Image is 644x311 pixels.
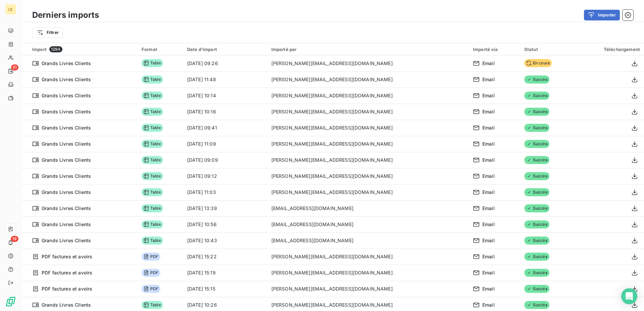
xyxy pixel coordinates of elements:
[42,141,91,147] span: Grands Livres Clients
[42,253,92,260] span: PDF factures et avoirs
[482,173,495,179] span: Email
[524,253,549,261] span: Succès
[524,301,549,309] span: Succès
[183,88,267,104] td: [DATE] 10:14
[524,47,572,52] div: Statut
[267,88,469,104] td: [PERSON_NAME][EMAIL_ADDRESS][DOMAIN_NAME]
[482,141,495,147] span: Email
[482,108,495,115] span: Email
[42,189,91,196] span: Grands Livres Clients
[183,120,267,136] td: [DATE] 09:41
[183,216,267,232] td: [DATE] 10:56
[142,204,163,212] span: Table
[183,249,267,265] td: [DATE] 15:22
[42,60,91,67] span: Grands Livres Clients
[42,108,91,115] span: Grands Livres Clients
[524,75,549,84] span: Succès
[183,71,267,88] td: [DATE] 11:48
[482,286,495,292] span: Email
[267,216,469,232] td: [EMAIL_ADDRESS][DOMAIN_NAME]
[142,253,160,261] span: PDF
[524,92,549,100] span: Succès
[524,172,549,180] span: Succès
[42,157,91,163] span: Grands Livres Clients
[183,104,267,120] td: [DATE] 10:16
[482,269,495,276] span: Email
[42,302,91,308] span: Grands Livres Clients
[267,71,469,88] td: [PERSON_NAME][EMAIL_ADDRESS][DOMAIN_NAME]
[142,269,160,277] span: PDF
[42,76,91,83] span: Grands Livres Clients
[524,269,549,277] span: Succès
[32,27,63,38] button: Filtrer
[482,302,495,308] span: Email
[482,76,495,83] span: Email
[183,184,267,200] td: [DATE] 11:03
[524,188,549,196] span: Succès
[482,237,495,244] span: Email
[142,59,163,67] span: Table
[42,124,91,131] span: Grands Livres Clients
[5,296,16,307] img: Logo LeanPay
[42,269,92,276] span: PDF factures et avoirs
[142,156,163,164] span: Table
[524,237,549,245] span: Succès
[142,301,163,309] span: Table
[482,189,495,196] span: Email
[267,232,469,249] td: [EMAIL_ADDRESS][DOMAIN_NAME]
[142,108,163,116] span: Table
[11,236,18,242] span: 19
[267,265,469,281] td: [PERSON_NAME][EMAIL_ADDRESS][DOMAIN_NAME]
[5,4,16,15] div: LE
[32,46,133,52] div: Import
[524,140,549,148] span: Succès
[142,75,163,84] span: Table
[584,10,620,20] button: Importer
[267,281,469,297] td: [PERSON_NAME][EMAIL_ADDRESS][DOMAIN_NAME]
[183,281,267,297] td: [DATE] 15:15
[142,92,163,100] span: Table
[482,253,495,260] span: Email
[482,60,495,67] span: Email
[524,204,549,212] span: Succès
[271,47,465,52] div: Importé par
[524,108,549,116] span: Succès
[267,184,469,200] td: [PERSON_NAME][EMAIL_ADDRESS][DOMAIN_NAME]
[482,157,495,163] span: Email
[482,124,495,131] span: Email
[267,168,469,184] td: [PERSON_NAME][EMAIL_ADDRESS][DOMAIN_NAME]
[142,124,163,132] span: Table
[142,220,163,228] span: Table
[42,286,92,292] span: PDF factures et avoirs
[482,92,495,99] span: Email
[524,285,549,293] span: Succès
[42,237,91,244] span: Grands Livres Clients
[49,46,62,52] span: 1294
[579,47,640,52] div: Téléchargement
[267,104,469,120] td: [PERSON_NAME][EMAIL_ADDRESS][DOMAIN_NAME]
[267,249,469,265] td: [PERSON_NAME][EMAIL_ADDRESS][DOMAIN_NAME]
[32,9,99,21] h3: Derniers imports
[42,173,91,179] span: Grands Livres Clients
[142,140,163,148] span: Table
[183,136,267,152] td: [DATE] 11:09
[142,285,160,293] span: PDF
[267,55,469,71] td: [PERSON_NAME][EMAIL_ADDRESS][DOMAIN_NAME]
[482,205,495,212] span: Email
[183,168,267,184] td: [DATE] 09:12
[142,237,163,245] span: Table
[142,188,163,196] span: Table
[142,47,179,52] div: Format
[524,156,549,164] span: Succès
[267,200,469,216] td: [EMAIL_ADDRESS][DOMAIN_NAME]
[42,221,91,228] span: Grands Livres Clients
[183,200,267,216] td: [DATE] 13:39
[183,232,267,249] td: [DATE] 10:43
[183,265,267,281] td: [DATE] 15:19
[187,47,263,52] div: Date d’import
[524,220,549,228] span: Succès
[524,59,552,67] span: En cours
[267,120,469,136] td: [PERSON_NAME][EMAIL_ADDRESS][DOMAIN_NAME]
[11,64,18,70] span: 51
[524,124,549,132] span: Succès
